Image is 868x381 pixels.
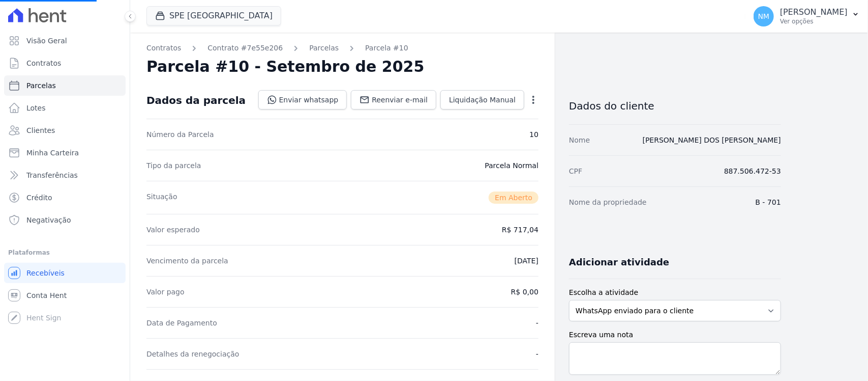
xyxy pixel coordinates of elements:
[4,143,126,163] a: Minha Carteira
[146,58,425,76] h2: Parcela #10 - Setembro de 2025
[26,103,46,113] span: Lotes
[146,129,214,140] dt: Número da Parcela
[4,98,126,118] a: Lotes
[780,7,848,17] p: [PERSON_NAME]
[26,290,67,301] span: Conta Hent
[4,165,126,185] a: Transferências
[146,43,181,53] a: Contratos
[146,6,281,25] button: SPE [GEOGRAPHIC_DATA]
[26,193,52,203] span: Crédito
[569,100,781,112] h3: Dados do cliente
[26,148,79,158] span: Minha Carteira
[309,43,339,53] a: Parcelas
[756,197,781,207] dd: B - 701
[4,31,126,51] a: Visão Geral
[146,318,217,328] dt: Data de Pagamento
[26,215,71,225] span: Negativação
[146,225,200,235] dt: Valor esperado
[4,210,126,230] a: Negativação
[745,2,868,31] button: NM [PERSON_NAME] Ver opções
[502,225,538,235] dd: R$ 717,04
[146,256,228,266] dt: Vencimento da parcela
[26,58,61,68] span: Contratos
[26,36,67,46] span: Visão Geral
[449,95,516,105] span: Liquidação Manual
[569,256,669,268] h3: Adicionar atividade
[26,125,55,135] span: Clientes
[8,247,122,259] div: Plataformas
[26,80,56,91] span: Parcelas
[643,136,781,144] a: [PERSON_NAME] DOS [PERSON_NAME]
[4,285,126,306] a: Conta Hent
[207,43,283,53] a: Contrato #7e55e206
[365,43,408,53] a: Parcela #10
[569,330,781,340] label: Escreva uma nota
[4,187,126,208] a: Crédito
[569,197,647,207] dt: Nome da propriedade
[26,170,78,180] span: Transferências
[4,75,126,96] a: Parcelas
[372,95,428,105] span: Reenviar e-mail
[489,192,538,204] span: Em Aberto
[146,349,240,359] dt: Detalhes da renegociação
[529,129,538,140] dd: 10
[569,287,781,298] label: Escolha a atividade
[724,166,781,176] dd: 887.506.472-53
[511,287,538,297] dd: R$ 0,00
[146,160,201,171] dt: Tipo da parcela
[4,263,126,283] a: Recebíveis
[4,120,126,141] a: Clientes
[26,268,65,278] span: Recebíveis
[258,90,347,110] a: Enviar whatsapp
[515,256,538,266] dd: [DATE]
[4,53,126,73] a: Contratos
[536,318,538,328] dd: -
[146,192,177,204] dt: Situação
[146,287,185,297] dt: Valor pago
[536,349,538,359] dd: -
[146,94,246,106] div: Dados da parcela
[780,17,848,25] p: Ver opções
[569,166,582,176] dt: CPF
[485,160,538,171] dd: Parcela Normal
[440,90,524,110] a: Liquidação Manual
[569,135,590,145] dt: Nome
[351,90,436,110] a: Reenviar e-mail
[758,13,770,20] span: NM
[146,43,538,53] nav: Breadcrumb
